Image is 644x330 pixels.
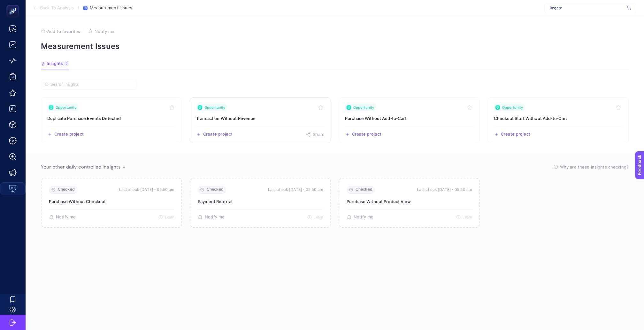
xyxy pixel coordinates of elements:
[4,2,24,7] span: Feedback
[119,186,174,193] time: Last check [DATE]・05:50 am
[158,215,174,219] button: Learn
[56,105,76,110] span: Opportunity
[54,132,84,137] span: Create project
[347,215,373,220] button: Notify me
[47,115,176,122] h3: Insight title
[354,215,373,220] span: Notify me
[347,199,472,204] p: Purchase Without Product View
[268,186,323,193] time: Last check [DATE]・05:50 am
[47,29,80,34] span: Add to favorites
[550,5,625,11] span: Reçete
[56,215,76,220] span: Notify me
[314,215,323,219] span: Learn
[168,104,176,111] button: Toggle favorite
[307,215,323,219] button: Learn
[203,132,233,137] span: Create project
[417,186,472,193] time: Last check [DATE]・05:50 am
[190,97,331,143] a: View insight titled
[339,97,480,143] a: View insight titled
[64,61,69,66] div: 7
[196,132,233,137] button: Create a new project based on this insight
[47,61,63,66] span: Insights
[41,178,629,228] section: Passive Insight Packages
[313,132,325,137] span: Share
[41,164,121,170] span: Your other daily controlled insights
[58,187,75,192] span: Checked
[345,115,473,122] h3: Insight title
[352,132,381,137] span: Create project
[466,104,473,111] button: Toggle favorite
[49,215,76,220] button: Notify me
[50,82,133,87] input: Search
[198,199,323,204] p: Payment Referral
[198,215,225,220] button: Notify me
[49,199,174,204] p: Purchase Without Checkout
[90,5,132,11] span: Measurement Issues
[487,97,629,143] a: View insight titled
[205,215,225,220] span: Notify me
[47,132,84,137] button: Create a new project based on this insight
[204,105,225,110] span: Opportunity
[463,215,472,219] span: Learn
[353,105,374,110] span: Opportunity
[317,104,325,111] button: Toggle favorite
[345,132,381,137] button: Create a new project based on this insight
[494,115,622,122] h3: Insight title
[88,29,114,34] button: Notify me
[501,132,530,137] span: Create project
[41,42,629,51] p: Measurement Issues
[41,29,80,34] button: Add to favorites
[207,187,224,192] span: Checked
[494,132,530,137] button: Create a new project based on this insight
[456,215,472,219] button: Learn
[41,97,629,143] section: Insight Packages
[165,215,174,219] span: Learn
[78,5,79,10] span: /
[95,29,114,34] span: Notify me
[306,132,325,137] button: Share this insight
[615,104,622,111] button: Toggle favorite
[196,115,325,122] h3: Insight title
[41,97,182,143] a: View insight titled
[356,187,372,192] span: Checked
[502,105,523,110] span: Opportunity
[560,164,629,170] span: Why are these insights checking?
[627,5,631,11] img: svg%3e
[40,5,74,11] span: Back To Analysis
